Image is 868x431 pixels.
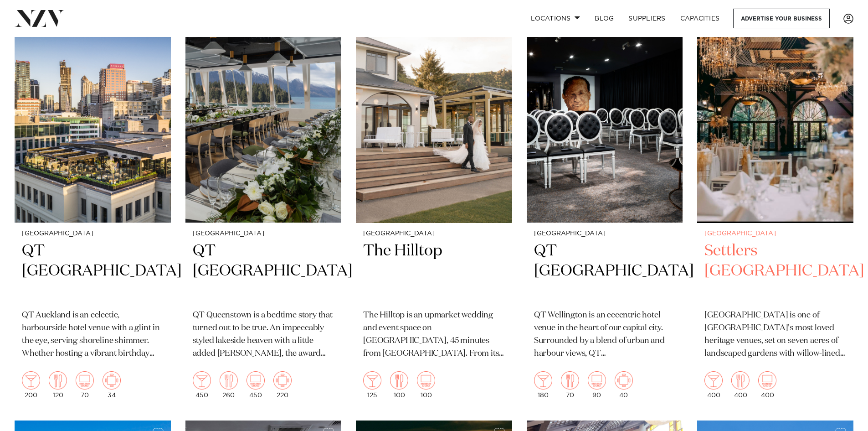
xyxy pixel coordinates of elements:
[524,9,587,28] a: Locations
[103,371,121,389] img: meeting.png
[193,309,334,360] p: QT Queenstown is a bedtime story that turned out to be true. An impeccably styled lakeside heaven...
[193,371,211,389] img: cocktail.png
[15,10,64,26] img: nzv-logo.png
[527,13,683,406] a: [GEOGRAPHIC_DATA] QT [GEOGRAPHIC_DATA] QT Wellington is an eccentric hotel venue in the heart of ...
[673,9,727,28] a: Capacities
[185,13,342,406] a: [GEOGRAPHIC_DATA] QT [GEOGRAPHIC_DATA] QT Queenstown is a bedtime story that turned out to be tru...
[758,371,776,399] div: 400
[22,230,164,237] small: [GEOGRAPHIC_DATA]
[758,371,776,389] img: theatre.png
[356,13,512,406] a: [GEOGRAPHIC_DATA] The Hilltop The Hilltop is an upmarket wedding and event space on [GEOGRAPHIC_D...
[534,371,552,399] div: 180
[704,241,846,302] h2: Settlers [GEOGRAPHIC_DATA]
[49,371,67,389] img: dining.png
[49,371,67,399] div: 120
[390,371,408,389] img: dining.png
[534,371,552,389] img: cocktail.png
[697,13,853,406] a: [GEOGRAPHIC_DATA] Settlers [GEOGRAPHIC_DATA] [GEOGRAPHIC_DATA] is one of [GEOGRAPHIC_DATA]'s most...
[561,371,579,389] img: dining.png
[220,371,238,399] div: 260
[733,9,830,28] a: Advertise your business
[587,9,621,28] a: BLOG
[615,371,633,399] div: 40
[363,309,505,360] p: The Hilltop is an upmarket wedding and event space on [GEOGRAPHIC_DATA], 45 minutes from [GEOGRAP...
[273,371,292,389] img: meeting.png
[621,9,673,28] a: SUPPLIERS
[390,371,408,399] div: 100
[588,371,606,389] img: theatre.png
[273,371,292,399] div: 220
[417,371,435,389] img: theatre.png
[76,371,94,389] img: theatre.png
[76,371,94,399] div: 70
[220,371,238,389] img: dining.png
[363,230,505,237] small: [GEOGRAPHIC_DATA]
[731,371,750,399] div: 400
[704,371,723,389] img: cocktail.png
[22,371,40,389] img: cocktail.png
[103,371,121,399] div: 34
[22,241,164,302] h2: QT [GEOGRAPHIC_DATA]
[534,241,676,302] h2: QT [GEOGRAPHIC_DATA]
[363,371,381,389] img: cocktail.png
[247,371,265,399] div: 450
[615,371,633,389] img: meeting.png
[731,371,750,389] img: dining.png
[588,371,606,399] div: 90
[534,309,676,360] p: QT Wellington is an eccentric hotel venue in the heart of our capital city. Surrounded by a blend...
[363,371,381,399] div: 125
[363,241,505,302] h2: The Hilltop
[247,371,265,389] img: theatre.png
[704,309,846,360] p: [GEOGRAPHIC_DATA] is one of [GEOGRAPHIC_DATA]'s most loved heritage venues, set on seven acres of...
[193,241,334,302] h2: QT [GEOGRAPHIC_DATA]
[417,371,435,399] div: 100
[22,371,40,399] div: 200
[22,309,164,360] p: QT Auckland is an eclectic, harbourside hotel venue with a glint in the eye, serving shoreline sh...
[15,13,171,406] a: [GEOGRAPHIC_DATA] QT [GEOGRAPHIC_DATA] QT Auckland is an eclectic, harbourside hotel venue with a...
[193,371,211,399] div: 450
[704,230,846,237] small: [GEOGRAPHIC_DATA]
[561,371,579,399] div: 70
[704,371,723,399] div: 400
[193,230,334,237] small: [GEOGRAPHIC_DATA]
[534,230,676,237] small: [GEOGRAPHIC_DATA]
